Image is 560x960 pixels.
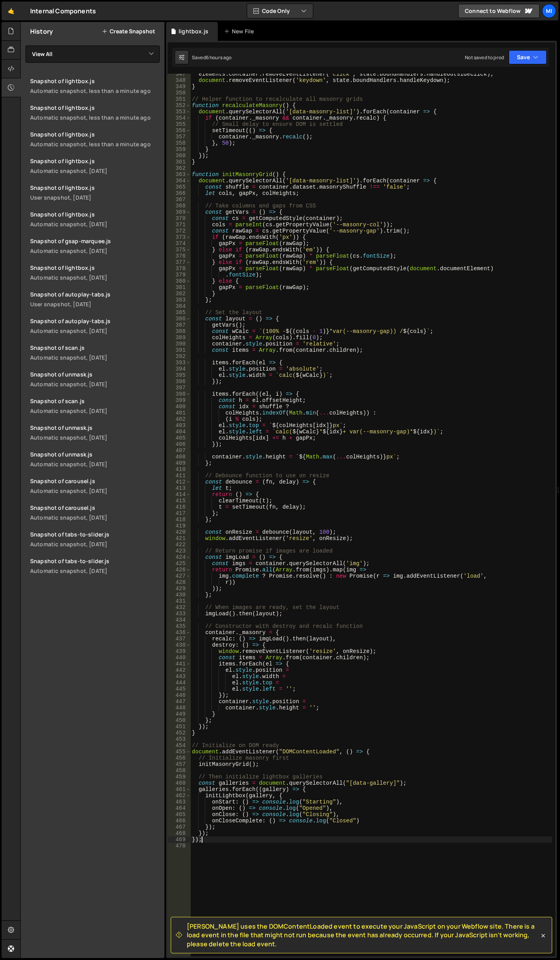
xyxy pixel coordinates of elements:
[168,749,191,755] div: 455
[25,73,164,99] a: Snapshot of lightbox.jsAutomatic snapshot, less than a minute ago
[168,71,191,77] div: 347
[30,424,160,431] div: Snapshot of unmask.js
[168,347,191,353] div: 391
[25,499,164,526] a: Snapshot of carousel.js Automatic snapshot, [DATE]
[25,419,164,446] a: Snapshot of unmask.js Automatic snapshot, [DATE]
[168,222,191,228] div: 371
[168,516,191,523] div: 418
[30,434,160,441] div: Automatic snapshot, [DATE]
[30,157,160,165] div: Snapshot of lightbox.js
[25,339,164,366] a: Snapshot of scan.js Automatic snapshot, [DATE]
[168,253,191,259] div: 376
[168,341,191,347] div: 390
[168,585,191,592] div: 429
[168,196,191,203] div: 367
[30,380,160,388] div: Automatic snapshot, [DATE]
[168,523,191,529] div: 419
[168,429,191,435] div: 404
[30,220,160,228] div: Automatic snapshot, [DATE]
[168,730,191,736] div: 452
[168,560,191,567] div: 425
[168,598,191,604] div: 431
[168,378,191,385] div: 396
[168,335,191,341] div: 389
[168,529,191,535] div: 420
[25,526,164,553] a: Snapshot of tabs-to-slider.js Automatic snapshot, [DATE]
[30,140,160,148] div: Automatic snapshot, less than a minute ago
[458,4,540,18] a: Connect to Webflow
[168,698,191,705] div: 447
[30,407,160,415] div: Automatic snapshot, [DATE]
[30,317,160,325] div: Snapshot of autoplay-tabs.js
[30,87,160,95] div: Automatic snapshot, less than a minute ago
[25,99,164,126] a: Snapshot of lightbox.jsAutomatic snapshot, less than a minute ago
[168,165,191,171] div: 362
[168,836,191,843] div: 469
[168,435,191,441] div: 405
[168,479,191,485] div: 412
[168,592,191,598] div: 430
[168,774,191,780] div: 459
[168,96,191,102] div: 351
[30,477,160,485] div: Snapshot of carousel.js
[30,531,160,538] div: Snapshot of tabs-to-slider.js
[168,504,191,510] div: 416
[168,636,191,642] div: 437
[168,717,191,724] div: 450
[168,661,191,667] div: 441
[168,391,191,397] div: 398
[168,498,191,504] div: 415
[168,247,191,253] div: 375
[168,228,191,234] div: 372
[30,237,160,245] div: Snapshot of gsap-marquee.js
[168,134,191,140] div: 357
[168,724,191,730] div: 451
[30,371,160,378] div: Snapshot of unmask.js
[168,824,191,830] div: 467
[30,291,160,298] div: Snapshot of autoplay-tabs.js
[168,203,191,209] div: 368
[168,109,191,115] div: 353
[30,567,160,575] div: Automatic snapshot, [DATE]
[168,573,191,579] div: 427
[168,441,191,447] div: 406
[168,786,191,793] div: 461
[168,692,191,698] div: 446
[168,416,191,422] div: 402
[168,297,191,303] div: 383
[30,167,160,175] div: Automatic snapshot, [DATE]
[168,680,191,686] div: 444
[168,159,191,165] div: 361
[30,451,160,458] div: Snapshot of unmask.js
[30,354,160,361] div: Automatic snapshot, [DATE]
[30,540,160,548] div: Automatic snapshot, [DATE]
[168,567,191,573] div: 426
[30,131,160,138] div: Snapshot of lightbox.js
[168,153,191,159] div: 360
[25,473,164,499] a: Snapshot of carousel.js Automatic snapshot, [DATE]
[168,736,191,742] div: 453
[30,211,160,218] div: Snapshot of lightbox.js
[168,642,191,648] div: 438
[168,711,191,717] div: 449
[168,77,191,84] div: 348
[25,393,164,419] a: Snapshot of scan.js Automatic snapshot, [DATE]
[25,553,164,579] a: Snapshot of tabs-to-slider.js Automatic snapshot, [DATE]
[168,793,191,799] div: 462
[168,460,191,466] div: 409
[168,397,191,404] div: 399
[206,54,232,61] div: 6 hours ago
[168,360,191,366] div: 393
[168,761,191,767] div: 457
[168,535,191,542] div: 421
[168,491,191,498] div: 414
[168,90,191,96] div: 350
[168,353,191,360] div: 392
[168,146,191,153] div: 359
[30,194,160,201] div: User snapshot, [DATE]
[168,102,191,109] div: 352
[25,153,164,179] a: Snapshot of lightbox.js Automatic snapshot, [DATE]
[168,799,191,805] div: 463
[30,344,160,351] div: Snapshot of scan.js
[168,466,191,473] div: 410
